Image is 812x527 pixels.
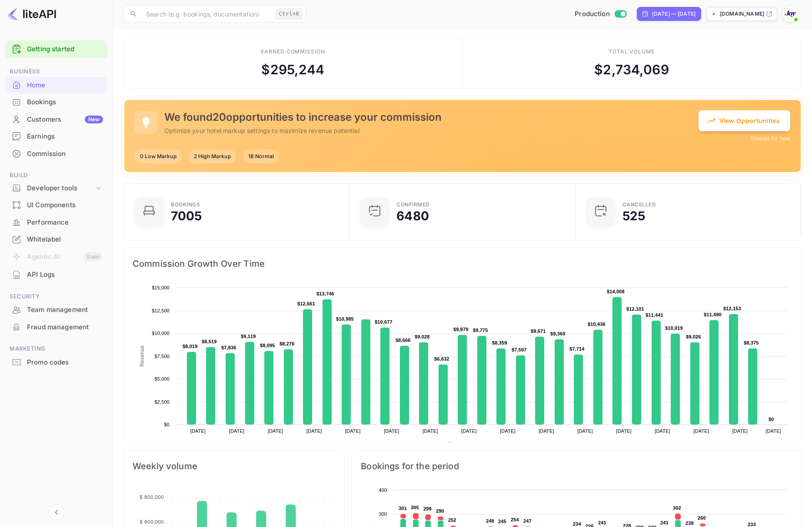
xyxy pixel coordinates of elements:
[5,77,107,94] div: Home
[704,312,722,317] text: $11,490
[486,518,494,524] text: 248
[379,511,387,517] text: 300
[5,67,107,76] span: Business
[27,218,103,228] div: Performance
[5,354,107,370] a: Promo codes
[154,354,170,359] text: $7,500
[723,306,741,311] text: $12,153
[229,428,245,434] text: [DATE]
[461,428,477,434] text: [DATE]
[396,202,430,207] div: Confirmed
[152,308,170,313] text: $12,500
[5,197,107,213] a: UI Components
[473,328,488,333] text: $9,775
[152,285,170,290] text: $15,000
[571,9,630,19] div: Switch to Sandbox mode
[415,334,430,339] text: $9,028
[7,7,56,21] img: LiteAPI logo
[720,10,764,18] p: [DOMAIN_NAME]
[456,442,478,448] text: Revenue
[139,345,145,367] text: Revenue
[135,152,182,160] span: 0 Low Markup
[732,428,748,434] text: [DATE]
[498,519,506,524] text: 245
[27,200,103,210] div: UI Components
[622,210,645,222] div: 525
[698,515,706,520] text: 260
[306,428,322,434] text: [DATE]
[5,231,107,248] div: Whitelabel
[434,356,449,361] text: $6,632
[423,506,432,511] text: 299
[261,60,324,80] div: $ 295,244
[261,48,325,56] div: Earned commission
[453,327,469,332] text: $9,879
[5,214,107,230] a: Performance
[5,111,107,128] div: CustomersNew
[569,346,585,351] text: $7,714
[5,302,107,318] a: Team management
[699,110,790,131] button: View Opportunities
[783,7,797,21] img: With Joy
[276,8,303,20] div: Ctrl+K
[399,506,407,511] text: 301
[655,428,670,434] text: [DATE]
[5,266,107,282] a: API Logs
[133,459,336,473] span: Weekly volume
[5,171,107,180] span: Build
[652,10,696,18] div: [DATE] — [DATE]
[686,334,701,339] text: $9,026
[448,517,456,523] text: 252
[5,354,107,371] div: Promo codes
[539,428,554,434] text: [DATE]
[189,152,236,160] span: 2 High Markup
[27,132,103,142] div: Earnings
[345,428,361,434] text: [DATE]
[411,505,419,510] text: 305
[152,331,170,336] text: $10,000
[609,48,655,56] div: Total volume
[744,340,759,345] text: $8,375
[616,428,632,434] text: [DATE]
[27,183,94,193] div: Developer tools
[141,5,272,23] input: Search (e.g. bookings, documentation)
[164,126,442,135] p: Optimize your hotel markup settings to maximize revenue potential
[5,111,107,127] a: CustomersNew
[693,428,709,434] text: [DATE]
[550,331,566,336] text: $9,360
[396,338,411,343] text: $8,666
[5,292,107,302] span: Security
[375,319,393,325] text: $10,677
[27,97,103,107] div: Bookings
[5,302,107,318] div: Team management
[183,344,198,349] text: $8,019
[686,520,694,526] text: 238
[171,210,202,222] div: 7005
[769,417,774,422] text: $0
[260,343,275,348] text: $8,095
[588,322,606,327] text: $10,436
[268,428,283,434] text: [DATE]
[154,376,170,381] text: $5,000
[164,422,170,427] text: $0
[750,135,790,143] button: Dismiss for now
[5,146,107,162] div: Commission
[5,181,107,196] div: Developer tools
[511,517,519,522] text: 254
[436,508,444,514] text: 290
[133,257,792,271] span: Commission Growth Over Time
[660,520,669,525] text: 241
[575,9,610,19] span: Production
[280,341,295,346] text: $8,276
[5,77,107,93] a: Home
[27,80,103,90] div: Home
[523,518,532,524] text: 247
[27,322,103,332] div: Fraud management
[598,520,606,525] text: 241
[171,202,200,207] div: Bookings
[5,40,107,58] div: Getting started
[673,505,681,510] text: 302
[512,347,527,352] text: $7,597
[85,116,103,123] div: New
[5,319,107,336] div: Fraud management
